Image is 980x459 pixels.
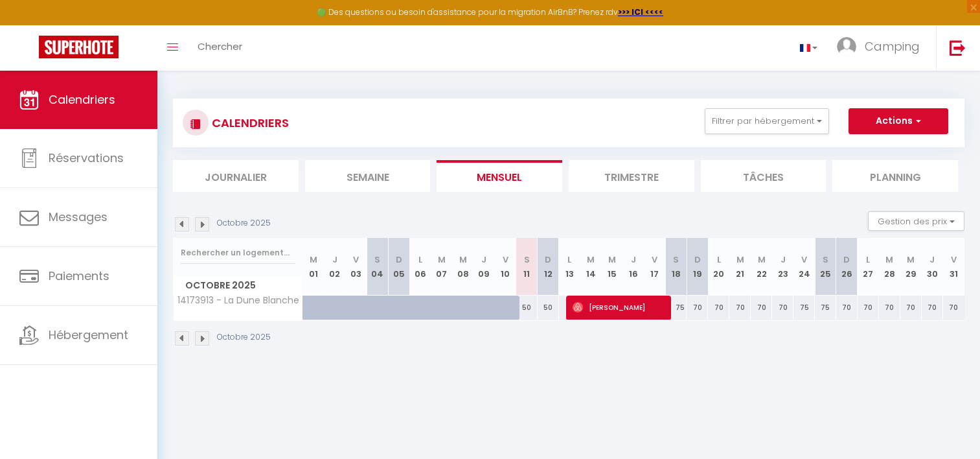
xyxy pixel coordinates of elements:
abbr: M [310,253,317,266]
abbr: V [801,253,807,266]
abbr: L [418,253,422,266]
th: 12 [538,238,559,296]
th: 21 [729,238,751,296]
li: Tâches [701,160,826,192]
abbr: M [758,253,766,266]
a: Chercher [188,25,252,71]
div: 70 [772,296,793,320]
th: 26 [836,238,858,296]
abbr: J [929,253,935,266]
th: 03 [345,238,367,296]
th: 04 [367,238,388,296]
button: Gestion des prix [868,211,964,231]
h3: CALENDRIERS [209,108,289,137]
div: 70 [729,296,751,320]
th: 07 [431,238,452,296]
abbr: M [438,253,446,266]
th: 15 [602,238,623,296]
div: 75 [665,296,687,320]
span: Paiements [49,268,109,284]
span: Calendriers [49,91,115,108]
p: Octobre 2025 [217,217,271,230]
th: 01 [303,238,325,296]
abbr: S [673,253,679,266]
span: 14173913 - La Dune Blanche [176,296,299,305]
abbr: M [459,253,467,266]
div: 70 [836,296,858,320]
div: 70 [751,296,772,320]
div: 70 [943,296,964,320]
span: Messages [49,209,108,225]
th: 10 [495,238,516,296]
li: Semaine [305,160,431,192]
abbr: M [608,253,616,266]
th: 17 [644,238,666,296]
th: 22 [751,238,772,296]
th: 31 [943,238,964,296]
a: ... Camping [827,25,936,71]
th: 29 [900,238,922,296]
a: >>> ICI <<<< [618,6,663,18]
abbr: V [652,253,657,266]
th: 11 [516,238,538,296]
div: 75 [793,296,815,320]
li: Journalier [173,160,299,192]
li: Planning [832,160,958,192]
div: 70 [708,296,729,320]
div: 50 [538,296,559,320]
li: Trimestre [569,160,694,192]
img: ... [837,37,856,56]
th: 13 [559,238,580,296]
abbr: M [907,253,915,266]
span: [PERSON_NAME] [573,295,665,320]
abbr: S [823,253,828,266]
div: 70 [858,296,879,320]
abbr: V [503,253,508,266]
abbr: L [567,253,571,266]
button: Filtrer par hébergement [705,108,829,134]
div: 70 [879,296,900,320]
abbr: L [717,253,721,266]
abbr: D [843,253,850,266]
th: 14 [580,238,602,296]
th: 25 [815,238,836,296]
abbr: M [587,253,595,266]
abbr: D [694,253,701,266]
th: 20 [708,238,729,296]
th: 16 [623,238,644,296]
abbr: S [524,253,530,266]
abbr: L [866,253,870,266]
input: Rechercher un logement... [181,241,295,265]
div: 70 [900,296,922,320]
span: Chercher [198,40,242,53]
span: Camping [865,38,920,54]
th: 23 [772,238,793,296]
abbr: D [396,253,402,266]
img: Super Booking [39,36,119,58]
div: 50 [516,296,538,320]
div: 75 [815,296,836,320]
th: 19 [687,238,708,296]
abbr: M [736,253,744,266]
abbr: J [332,253,337,266]
th: 09 [473,238,495,296]
div: 70 [687,296,708,320]
img: logout [950,40,966,56]
th: 05 [388,238,409,296]
span: Hébergement [49,327,128,343]
div: 70 [922,296,943,320]
abbr: V [951,253,957,266]
li: Mensuel [437,160,562,192]
abbr: S [374,253,380,266]
button: Actions [849,108,948,134]
th: 06 [409,238,431,296]
abbr: J [631,253,636,266]
abbr: D [545,253,551,266]
th: 28 [879,238,900,296]
abbr: V [353,253,359,266]
th: 24 [793,238,815,296]
abbr: J [781,253,786,266]
abbr: M [885,253,893,266]
th: 02 [324,238,345,296]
